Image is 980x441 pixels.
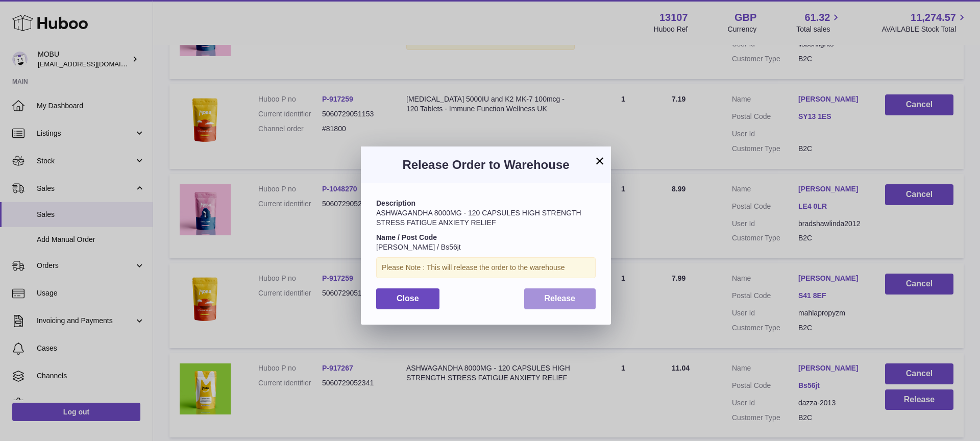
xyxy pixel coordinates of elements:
button: Release [524,288,596,309]
span: Release [545,294,576,303]
strong: Name / Post Code [376,233,437,241]
button: Close [376,288,439,309]
span: Close [397,294,419,303]
strong: Description [376,199,415,207]
button: × [594,155,606,167]
div: Please Note : This will release the order to the warehouse [376,257,596,278]
h3: Release Order to Warehouse [376,157,596,173]
span: [PERSON_NAME] / Bs56jt [376,243,461,251]
span: ASHWAGANDHA 8000MG - 120 CAPSULES HIGH STRENGTH STRESS FATIGUE ANXIETY RELIEF [376,209,581,227]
